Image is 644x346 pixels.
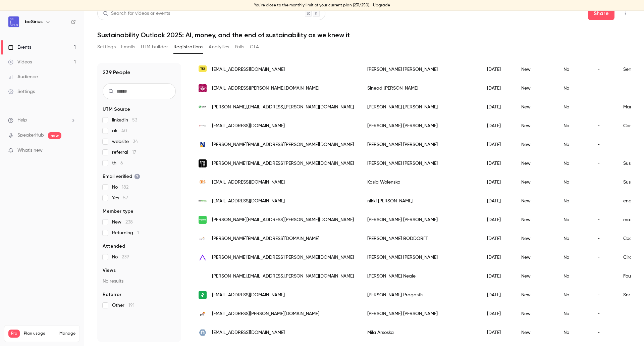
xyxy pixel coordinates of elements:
div: Search for videos or events [103,10,170,17]
span: 34 [133,139,138,144]
div: [DATE] [480,229,515,248]
div: - [591,135,616,154]
span: [EMAIL_ADDRESS][DOMAIN_NAME] [212,122,285,130]
div: [PERSON_NAME] [PERSON_NAME] [361,304,480,323]
button: Analytics [209,42,229,52]
span: What's new [17,147,43,154]
span: [EMAIL_ADDRESS][DOMAIN_NAME] [212,66,285,73]
div: New [515,154,557,173]
div: No [557,286,591,304]
span: [EMAIL_ADDRESS][DOMAIN_NAME] [212,292,285,299]
div: - [591,229,616,248]
div: [PERSON_NAME] [PERSON_NAME] [361,116,480,135]
span: linkedin [112,117,137,123]
span: referral [112,149,136,156]
span: Other [112,302,135,309]
img: nexioprojects.com [199,291,207,299]
span: Attended [103,243,125,250]
span: [EMAIL_ADDRESS][DOMAIN_NAME] [212,198,285,205]
div: - [591,286,616,304]
img: pwc.com [199,310,207,318]
span: Plan usage [24,331,55,336]
div: - [591,79,616,98]
div: No [557,192,591,210]
span: [EMAIL_ADDRESS][PERSON_NAME][DOMAIN_NAME] [212,310,319,317]
div: Audience [8,73,38,80]
div: [DATE] [480,98,515,116]
div: No [557,60,591,79]
div: nikki [PERSON_NAME] [361,192,480,210]
div: New [515,98,557,116]
div: Videos [8,59,32,65]
div: New [515,248,557,267]
span: 53 [132,118,137,122]
span: website [112,138,138,145]
div: - [591,267,616,286]
div: - [591,60,616,79]
span: [PERSON_NAME][EMAIL_ADDRESS][DOMAIN_NAME] [212,235,319,242]
div: No [557,267,591,286]
div: [PERSON_NAME] [PERSON_NAME] [361,210,480,229]
div: [PERSON_NAME] BODDORFF [361,229,480,248]
div: No [557,304,591,323]
span: [PERSON_NAME][EMAIL_ADDRESS][PERSON_NAME][DOMAIN_NAME] [212,160,354,167]
a: Upgrade [373,3,390,8]
img: universityofgalway.ie [199,84,207,92]
span: No [112,184,128,191]
div: - [591,192,616,210]
div: [DATE] [480,267,515,286]
div: [PERSON_NAME] [PERSON_NAME] [361,154,480,173]
div: Settings [8,88,35,95]
div: - [591,323,616,342]
div: New [515,116,557,135]
button: Polls [235,42,245,52]
div: [PERSON_NAME] Neale [361,267,480,286]
div: - [591,173,616,192]
img: beSirius [8,16,19,27]
div: New [515,79,557,98]
span: New [112,219,133,226]
div: No [557,173,591,192]
span: 238 [125,220,133,225]
a: Manage [59,331,75,336]
span: 191 [128,303,135,308]
div: - [591,154,616,173]
img: newmont.com [199,141,207,149]
span: Member type [103,208,133,215]
h1: 239 People [103,68,130,77]
div: [PERSON_NAME] [PERSON_NAME] [361,60,480,79]
div: New [515,135,557,154]
p: No results [103,278,176,285]
span: [PERSON_NAME][EMAIL_ADDRESS][PERSON_NAME][DOMAIN_NAME] [212,254,354,261]
img: eramet.com [199,235,207,243]
div: Mila Arsoska [361,323,480,342]
img: res-group.com [199,178,207,186]
div: New [515,304,557,323]
span: 57 [123,196,128,200]
button: CTA [250,42,259,52]
div: Kasia Wolenska [361,173,480,192]
img: fullcirclecreative-ltd.com [199,276,207,277]
span: Pro [8,330,20,338]
div: No [557,210,591,229]
img: tdi-sustainability.com [199,65,207,73]
span: [PERSON_NAME][EMAIL_ADDRESS][PERSON_NAME][DOMAIN_NAME] [212,104,354,111]
img: tranetechnologies.com [199,253,207,261]
div: [PERSON_NAME] [PERSON_NAME] [361,248,480,267]
button: UTM builder [141,42,168,52]
span: new [48,132,61,139]
div: [PERSON_NAME] [PERSON_NAME] [361,135,480,154]
span: Yes [112,195,128,201]
div: New [515,60,557,79]
div: New [515,267,557,286]
span: [EMAIL_ADDRESS][DOMAIN_NAME] [212,179,285,186]
div: [DATE] [480,248,515,267]
span: 6 [120,161,123,165]
span: Help [17,117,27,124]
img: se.com [199,216,207,224]
div: Events [8,44,31,51]
div: No [557,248,591,267]
div: New [515,286,557,304]
div: New [515,192,557,210]
div: [DATE] [480,323,515,342]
